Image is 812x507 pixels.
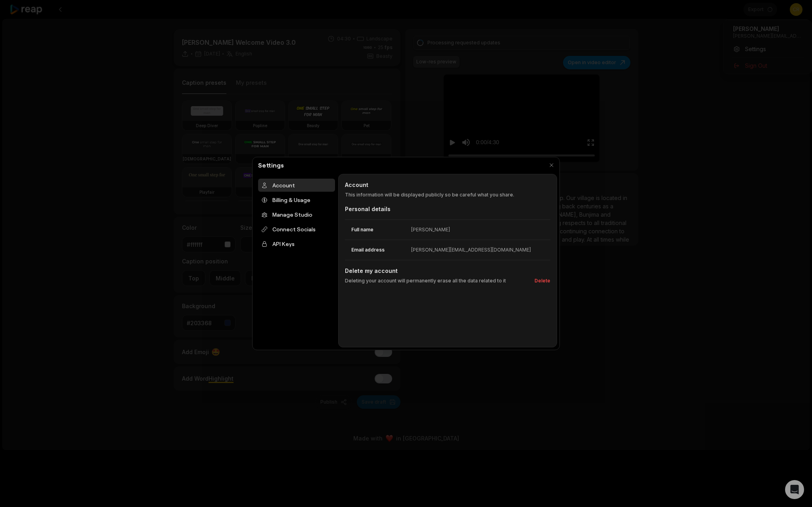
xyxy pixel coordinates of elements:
[345,246,411,253] dt: Email address
[345,205,550,213] div: Personal details
[345,277,506,284] p: Deleting your account will permanently erase all the data related to it
[258,223,335,236] div: Connect Socials
[345,191,550,198] p: This information will be displayed publicly so be careful what you share.
[345,226,411,233] dt: Full name
[345,267,550,275] h2: Delete my account
[258,237,335,250] div: API Keys
[345,181,550,189] h2: Account
[531,277,550,284] button: Delete
[258,193,335,206] div: Billing & Usage
[258,208,335,221] div: Manage Studio
[258,179,335,192] div: Account
[255,160,287,170] h2: Settings
[411,226,450,233] div: [PERSON_NAME]
[411,246,531,253] div: [PERSON_NAME][EMAIL_ADDRESS][DOMAIN_NAME]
